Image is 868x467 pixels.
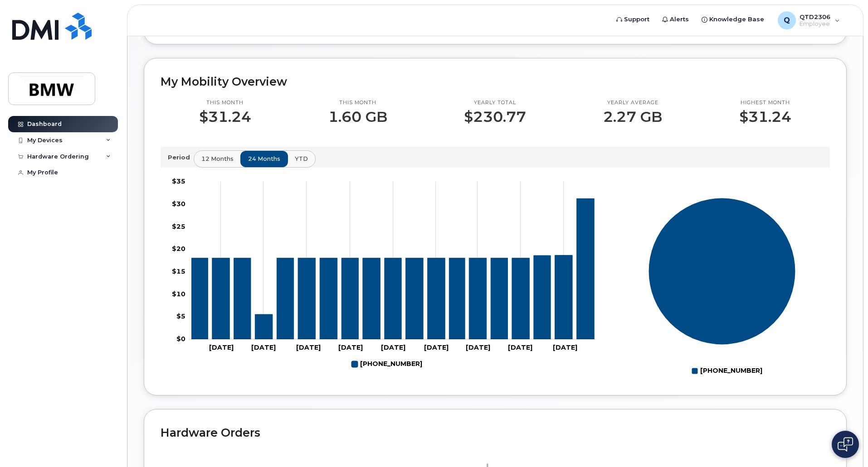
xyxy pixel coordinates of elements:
tspan: $35 [172,177,185,185]
tspan: [DATE] [381,343,405,351]
h2: Hardware Orders [161,426,830,439]
g: Legend [351,356,422,372]
p: 1.60 GB [328,109,387,125]
tspan: [DATE] [508,343,532,351]
tspan: [DATE] [424,343,449,351]
g: 864-626-8148 [351,356,422,372]
tspan: $10 [172,289,185,298]
tspan: $25 [172,222,185,230]
span: YTD [295,154,308,163]
tspan: [DATE] [251,343,276,351]
span: Knowledge Base [709,15,764,24]
tspan: $30 [172,199,185,207]
a: Support [610,10,656,29]
span: Q [784,15,790,26]
div: QTD2306 [771,11,846,29]
a: Knowledge Base [695,10,770,29]
p: Period [168,153,194,162]
tspan: [DATE] [466,343,490,351]
p: $31.24 [739,109,791,125]
g: Series [649,197,796,345]
img: Open chat [838,437,853,452]
h2: My Mobility Overview [161,75,830,88]
a: Alerts [656,10,695,29]
tspan: [DATE] [296,343,321,351]
g: Legend [692,363,762,379]
g: 864-626-8148 [192,198,595,339]
p: This month [328,99,387,106]
g: Chart [649,197,796,378]
tspan: $5 [176,312,185,320]
p: This month [199,99,251,106]
span: Alerts [670,15,689,24]
p: 2.27 GB [603,109,662,125]
p: $31.24 [199,109,251,125]
g: Chart [172,177,596,372]
tspan: $20 [172,245,185,253]
p: Yearly total [464,99,526,106]
p: Highest month [739,99,791,106]
tspan: $15 [172,267,185,275]
span: Employee [800,20,830,28]
tspan: [DATE] [553,343,577,351]
p: Yearly average [603,99,662,106]
p: $230.77 [464,109,526,125]
span: 12 months [201,154,234,163]
tspan: [DATE] [338,343,363,351]
span: QTD2306 [800,13,830,20]
tspan: $0 [176,335,185,343]
tspan: [DATE] [209,343,234,351]
span: Support [624,15,649,24]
